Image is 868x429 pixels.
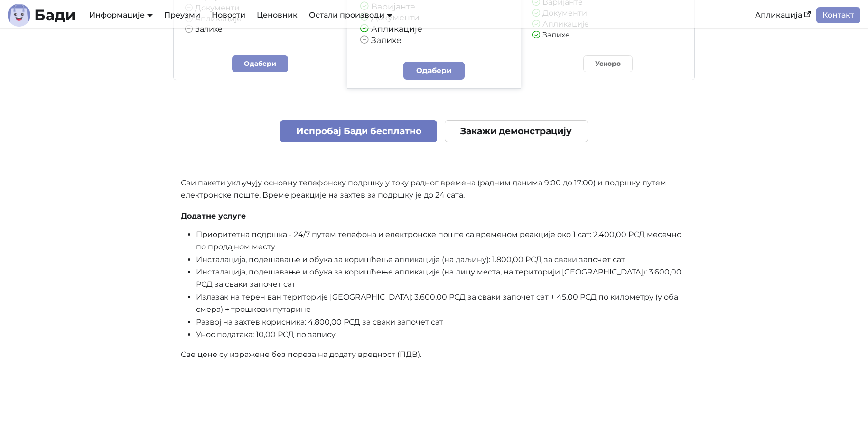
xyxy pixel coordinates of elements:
li: Залихе [360,36,508,45]
a: Одабери [403,62,465,80]
a: ЛогоБади [8,4,76,27]
li: Развој на захтев корисника: 4.800,00 РСД за сваки започет сат [196,316,688,329]
img: Лого [8,4,30,27]
li: Инсталација, подешавање и обука за коришћење апликације (на лицу места, на територији [GEOGRAPHIC... [196,266,688,291]
a: Новости [206,7,251,23]
a: Одабери [232,55,288,72]
li: Излазак на терен ван територије [GEOGRAPHIC_DATA]: 3.600,00 РСД за сваки започет сат + 45,00 РСД ... [196,291,688,316]
p: Сви пакети укључују основну телефонску подршку у току радног времена (радним данима 9:00 до 17:00... [181,177,688,202]
b: Бади [34,8,76,23]
a: Остали производи [309,10,392,19]
a: Преузми [159,7,206,23]
h4: Додатне услуге [181,211,688,221]
a: Испробај Бади бесплатно [280,120,437,143]
p: Све цене су изражене без пореза на додату вредност (ПДВ). [181,348,688,361]
a: Информације [89,10,153,19]
li: Апликације [360,25,508,34]
a: Апликација [749,7,816,23]
li: Залихе [532,31,683,40]
a: Ценовник [251,7,303,23]
li: Инсталација, подешавање и обука за коришћење апликације (на даљину): 1.800,00 РСД за сваки започе... [196,254,688,266]
li: Залихе [185,26,336,34]
li: Приоритетна подршка - 24/7 путем телефона и електронске поште са временом реакције око 1 сат: 2.4... [196,228,688,254]
a: Закажи демонстрацију [445,120,588,143]
li: Унос података: 10,00 РСД по запису [196,329,688,341]
a: Контакт [816,7,860,23]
